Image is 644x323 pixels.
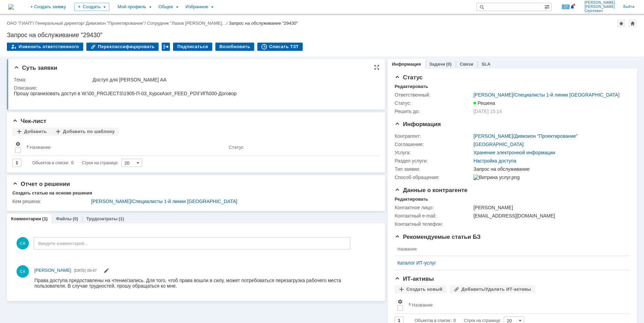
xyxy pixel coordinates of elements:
span: Редактировать [104,269,109,274]
a: Сотрудник "Лазов [PERSON_NAME]… [147,21,226,26]
a: SLA [482,62,491,67]
span: Объектов в списке: [415,318,451,323]
div: / [7,21,35,26]
a: Дивизион "Проектирование" [514,133,578,139]
div: (0) [446,62,452,67]
a: Специалисты 1-й линии [GEOGRAPHIC_DATA] [132,199,237,204]
div: Услуга: [395,150,472,155]
div: Ответственный: [395,92,472,98]
span: Рекомендуемые статьи БЗ [395,234,481,240]
a: Генеральный директор [35,21,83,26]
span: Расширенный поиск [544,3,551,10]
span: [PERSON_NAME] [584,1,615,5]
a: Трудозатраты [86,216,118,221]
div: Решить до: [395,109,472,114]
span: [PERSON_NAME] [584,5,615,9]
img: Витрина услуг.png [473,175,519,180]
a: [PERSON_NAME] [91,199,131,204]
div: Тема: [14,77,91,82]
div: Работа с массовостью [162,43,170,51]
a: [PERSON_NAME] [473,133,513,139]
span: [DATE] [74,268,86,272]
div: Тип заявки: [395,166,472,172]
div: Название [412,302,433,308]
a: Каталог ИТ-услуг [397,260,622,266]
div: Редактировать [395,84,428,89]
div: (1) [42,216,48,221]
a: Файлы [56,216,72,221]
span: Чек-лист [12,118,46,124]
th: Название [23,138,226,156]
span: Настройки [397,299,403,304]
div: Кем решена: [12,199,90,204]
a: Перейти на домашнюю страницу [8,4,14,10]
img: logo [8,4,14,10]
div: (1) [119,216,124,221]
th: Название [395,243,625,256]
span: [PERSON_NAME] [34,268,71,273]
span: 09:47 [87,268,97,272]
div: / [86,21,147,26]
div: Контактный e-mail: [395,213,472,219]
div: Раздел услуги: [395,158,472,164]
div: Название [30,145,51,150]
span: ИТ-активы [395,276,434,282]
div: Контрагент: [395,133,472,139]
span: 17 [562,4,570,9]
a: Комментарии [11,216,41,221]
div: 0 [71,159,74,167]
div: / [35,21,86,26]
div: Способ обращения: [395,175,472,180]
div: Создать [74,3,109,11]
div: Редактировать [395,197,428,202]
div: Описание: [14,85,376,91]
span: Сергеевич [584,9,615,13]
div: (0) [73,216,78,221]
div: Доступ для [PERSON_NAME] АА [93,77,375,82]
a: Задачи [429,62,445,67]
div: / [147,21,229,26]
div: Статус [229,145,244,150]
div: Соглашение: [395,142,472,147]
div: Добавить в избранное [617,19,625,27]
div: [EMAIL_ADDRESS][DOMAIN_NAME] [473,213,626,219]
a: Специалисты 1-й линии [GEOGRAPHIC_DATA] [514,92,620,98]
i: Строк на странице: [32,159,119,167]
span: СА [17,237,29,249]
span: Статус [395,74,422,81]
a: Связи [460,62,473,67]
a: ОАО "ГИАП" [7,21,33,26]
div: / [473,133,578,139]
th: Статус [226,138,374,156]
div: [PERSON_NAME] [473,205,626,210]
a: Настройка доступа [473,158,516,164]
span: [DATE] 15:14 [473,109,502,114]
div: Статус: [395,100,472,106]
div: Контактный телефон: [395,221,472,227]
div: Сделать домашней страницей [629,19,637,27]
span: Решена [473,100,495,106]
span: Отчет о решении [12,181,70,187]
div: Контактное лицо: [395,205,472,210]
a: [PERSON_NAME] [473,92,513,98]
div: / [91,199,375,204]
a: Информация [392,62,421,67]
span: Данные о контрагенте [395,187,468,193]
a: [GEOGRAPHIC_DATA] [473,142,524,147]
span: Суть заявки [14,65,57,71]
div: Запрос на обслуживание "29430" [7,32,637,38]
div: Запрос на обслуживание "29430" [229,21,298,26]
div: На всю страницу [374,65,379,70]
span: Настройки [15,141,21,147]
a: [PERSON_NAME] [34,267,71,274]
th: Название [406,296,625,314]
div: Создать статью на основе решения [12,190,92,196]
span: Объектов в списке: [32,160,69,165]
div: Запрос на обслуживание [473,166,626,172]
span: Информация [395,121,441,127]
a: Хранение электронной информации [473,150,555,155]
div: / [473,92,620,98]
a: Дивизион "Проектирование" [86,21,144,26]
